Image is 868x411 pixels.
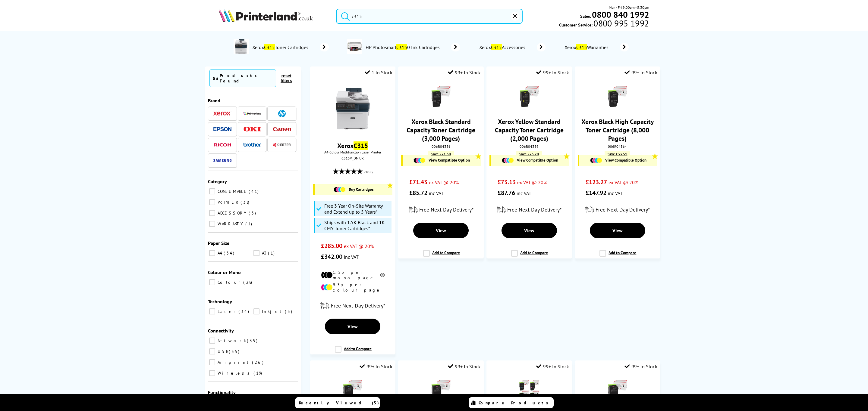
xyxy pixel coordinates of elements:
[624,70,657,76] div: 99+ In Stock
[224,250,236,256] span: 34
[213,143,231,147] img: Ricoh
[491,144,567,149] div: 006R04359
[511,250,548,261] label: Add to Compare
[349,187,373,192] span: Buy Cartridges
[580,13,591,19] span: Sales:
[364,166,373,178] span: (108)
[342,380,363,401] img: Xerox-006R04357-Cyan-Standard-Small.gif
[413,223,469,238] a: View
[208,389,236,395] span: Functionality
[498,178,516,186] span: £73.13
[430,380,451,401] img: Xerox-006R04358-Magenta-Standard-Small.gif
[334,187,346,192] img: Cartridges
[478,44,528,50] span: Xerox Accessories
[209,199,215,205] input: PRINTER 38
[524,227,534,233] span: View
[229,349,241,354] span: 35
[495,117,564,143] a: Xerox Yellow Standard Capacity Toner Cartridge (2,000 Pages)
[315,156,391,160] div: C315V_DNIUK
[612,227,623,233] span: View
[216,280,243,285] span: Colour
[579,144,656,149] div: 006R04364
[324,203,390,215] span: Free 3 Year On-Site Warranty and Extend up to 5 Years*
[208,269,241,275] span: Colour or Mono
[252,44,311,50] span: Xerox Toner Cartridges
[318,187,389,192] a: Buy Cartridges
[536,70,569,76] div: 99+ In Stock
[519,86,540,107] img: Xerox-006R04359-Yellow-Standard-Small.gif
[208,97,220,104] span: Brand
[209,210,215,216] input: ACCESSORY 3
[348,323,358,329] span: View
[213,127,231,131] img: Epson
[216,199,240,205] span: PRINTER
[578,201,657,218] div: modal_delivery
[295,397,380,408] a: Recently Viewed (5)
[253,250,259,256] input: A3 1
[414,158,426,163] img: Cartridges
[243,143,261,147] img: Brother
[208,328,234,334] span: Connectivity
[335,346,372,357] label: Add to Compare
[209,308,215,314] input: Laser 34
[234,39,249,54] img: C315V_DNIUK-conspage.jpg
[592,9,649,20] b: 0800 840 1992
[429,158,470,163] span: View Compatible Option
[502,158,514,163] img: Cartridges
[330,86,375,131] img: Xerox-C315-Front-2-Small.jpg
[247,338,259,343] span: 35
[564,43,629,51] a: XeroxC315Warranties
[607,380,628,401] img: Xerox-006R04366-Magenta-HC-Small.gif
[216,210,248,216] span: ACCESSORY
[216,349,228,354] span: USB
[489,201,569,218] div: modal_delivery
[278,110,286,117] img: HP
[325,319,380,334] a: View
[253,370,263,376] span: 19
[216,221,245,227] span: WARRANTY
[478,43,546,51] a: XeroxC315Accessories
[469,397,554,408] a: Compare Products
[517,158,558,163] span: View Compatible Option
[430,86,451,107] img: Xerox-006R04356-Black-Standard-Small.gif
[219,9,329,23] a: Printerland Logo
[324,219,390,231] span: Ships with 1.5K Black and 1K CMY Toner Cartridges*
[299,400,379,406] span: Recently Viewed (5)
[581,117,654,143] a: Xerox Black High Capacity Toner Cartridge (8,000 Pages)
[428,151,454,157] div: Save £21.50
[608,190,623,196] span: inc VAT
[208,178,227,184] span: Category
[609,179,638,185] span: ex VAT @ 20%
[596,206,650,213] span: Free Next Day Delivery*
[436,227,446,233] span: View
[494,158,566,163] a: View Compatible Option
[609,5,649,10] span: Mon - Fri 9:00am - 5:30pm
[220,73,273,84] div: Products Found
[599,250,636,261] label: Add to Compare
[213,75,218,81] span: 83
[209,279,215,285] input: Colour 38
[209,348,215,354] input: USB 35
[213,111,231,116] img: Xerox
[409,189,427,197] span: £85.72
[216,250,223,256] span: A4
[321,253,342,261] span: £342.00
[559,20,649,28] span: Customer Service:
[216,360,251,365] span: Airprint
[344,243,374,249] span: ex VAT @ 20%
[216,338,246,343] span: Network
[321,270,385,280] li: 1.5p per mono page
[253,308,259,314] input: Inkjet 3
[245,221,253,227] span: 1
[586,189,606,197] span: £147.92
[507,206,561,213] span: Free Next Day Delivery*
[409,178,427,186] span: £71.43
[331,302,385,309] span: Free Next Day Delivery*
[273,143,291,147] img: Kyocera
[401,201,480,218] div: modal_delivery
[336,9,523,24] input: Search product or brand
[268,250,276,256] span: 1
[448,70,481,76] div: 99+ In Stock
[249,210,257,216] span: 3
[605,151,630,157] div: Save £33.51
